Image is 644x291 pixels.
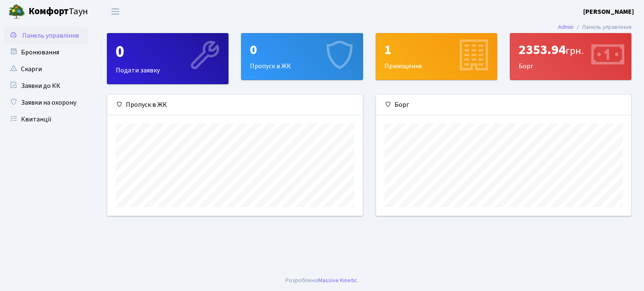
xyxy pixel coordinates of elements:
div: Пропуск в ЖК [241,33,362,80]
div: 0 [116,42,220,62]
nav: breadcrumb [545,18,644,36]
span: Панель управління [22,31,79,40]
b: [PERSON_NAME] [583,7,634,16]
div: Пропуск в ЖК [107,95,363,115]
a: Заявки на охорону [4,94,88,111]
span: грн. [566,44,584,58]
a: Admin [558,23,574,31]
button: Переключити навігацію [105,5,126,18]
a: 0Пропуск в ЖК [241,33,363,80]
div: Борг [376,95,631,115]
li: Панель управління [574,23,631,32]
div: 0 [250,42,354,58]
div: Борг [510,33,631,80]
div: 1 [384,42,488,58]
span: Таун [29,5,88,19]
div: Подати заявку [107,33,228,84]
a: Квитанції [4,111,88,128]
a: 1Приміщення [376,33,497,80]
a: [PERSON_NAME] [583,7,634,17]
div: Приміщення [376,33,497,80]
a: Скарги [4,61,88,77]
a: Бронювання [4,44,88,61]
div: 2353.94 [519,42,623,58]
img: logo.png [8,3,25,20]
b: Комфорт [29,5,69,18]
a: Massive Kinetic [318,276,357,285]
a: Заявки до КК [4,77,88,94]
a: 0Подати заявку [107,33,229,84]
a: Панель управління [4,27,88,44]
div: Розроблено . [286,276,358,285]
